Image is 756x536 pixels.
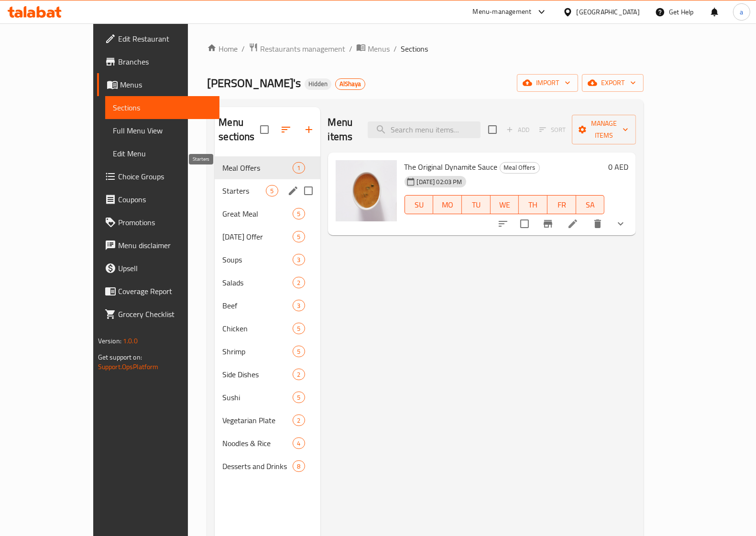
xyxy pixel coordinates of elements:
div: items [293,162,305,174]
span: [PERSON_NAME]'s [207,72,301,94]
span: Add item [503,122,533,137]
div: Salads [222,277,293,288]
button: TH [519,195,548,214]
div: Chicken5 [215,317,320,340]
div: Soups3 [215,248,320,271]
button: FR [548,195,576,214]
div: items [293,208,305,219]
button: Manage items [572,115,636,144]
div: Desserts and Drinks8 [215,455,320,478]
span: 3 [293,255,304,264]
span: Side Dishes [222,369,293,380]
div: Sushi5 [215,386,320,409]
div: items [293,277,305,288]
button: WE [491,195,519,214]
span: Starters [222,185,266,197]
div: items [293,438,305,449]
span: Soups [222,254,293,265]
a: Choice Groups [97,165,219,188]
div: items [293,300,305,311]
a: Coupons [97,188,219,211]
div: items [293,323,305,334]
span: 4 [293,439,304,448]
button: import [517,74,578,92]
a: Home [207,43,238,55]
span: Choice Groups [118,171,212,182]
span: 5 [293,393,304,402]
span: Sort sections [274,118,297,141]
div: items [293,392,305,403]
nav: Menu sections [215,153,320,481]
span: Hidden [305,80,331,88]
a: Edit Restaurant [97,27,219,50]
input: search [368,121,481,138]
span: Select section [482,120,503,140]
div: items [293,415,305,426]
span: Desserts and Drinks [222,460,293,472]
button: delete [586,212,609,235]
span: [DATE] 02:03 PM [413,177,466,186]
span: WE [494,198,515,212]
span: Shrimp [222,346,293,357]
h2: Menu items [328,115,357,144]
span: Meal Offers [222,162,293,174]
span: Beef [222,300,293,311]
span: Menus [368,43,390,55]
span: Select to update [515,214,535,234]
div: items [293,231,305,242]
button: export [582,74,644,92]
a: Support.OpsPlatform [98,361,159,373]
a: Promotions [97,211,219,234]
a: Upsell [97,257,219,280]
div: Salads2 [215,271,320,294]
img: The Original Dynamite Sauce [336,160,397,221]
h6: 0 AED [608,160,628,174]
button: show more [609,212,632,235]
div: items [266,185,278,197]
span: Vegetarian Plate [222,415,293,426]
button: Branch-specific-item [537,212,559,235]
button: SA [576,195,605,214]
span: Manage items [580,118,628,142]
a: Restaurants management [249,43,345,55]
span: Full Menu View [113,125,212,136]
span: 1.0.0 [123,335,138,347]
div: Menu-management [473,6,532,18]
span: Select all sections [254,120,274,140]
span: MO [437,198,458,212]
li: / [394,43,397,55]
div: Meal Offers [500,162,540,174]
span: Chicken [222,323,293,334]
span: Upsell [118,263,212,274]
div: items [293,254,305,265]
span: Menus [120,79,212,90]
div: Side Dishes2 [215,363,320,386]
span: AlShaya [336,80,365,88]
span: 8 [293,462,304,471]
div: Great Meal5 [215,202,320,225]
span: Great Meal [222,208,293,219]
div: items [293,460,305,472]
a: Menus [356,43,390,55]
h2: Menu sections [219,115,260,144]
span: Branches [118,56,212,67]
span: The Original Dynamite Sauce [405,160,498,174]
span: Sushi [222,392,293,403]
nav: breadcrumb [207,43,644,55]
span: 5 [293,347,304,356]
span: import [525,77,570,89]
button: sort-choices [492,212,515,235]
span: 2 [293,416,304,425]
span: FR [551,198,572,212]
span: [DATE] Offer [222,231,293,242]
span: 5 [293,209,304,219]
span: Coverage Report [118,285,212,297]
span: 2 [293,370,304,379]
span: SU [409,198,430,212]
